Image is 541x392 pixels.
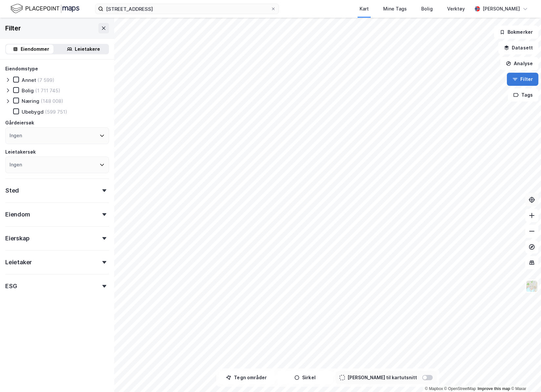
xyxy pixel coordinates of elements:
div: Verktøy [447,5,465,13]
div: Ingen [10,132,22,140]
div: Kontrollprogram for chat [508,361,541,392]
button: Datasett [498,41,538,54]
div: Eiendommer [21,45,49,53]
iframe: Chat Widget [508,361,541,392]
div: Kart [360,5,369,13]
div: (599 751) [45,109,67,115]
div: Mine Tags [383,5,407,13]
div: Bolig [22,87,34,94]
div: Annet [22,77,36,83]
a: Improve this map [478,386,510,391]
div: Bolig [421,5,433,13]
div: Leietakersøk [5,148,36,156]
div: Leietakere [75,45,100,53]
div: Filter [5,23,21,33]
div: Eierskap [5,234,29,242]
div: [PERSON_NAME] [483,5,520,13]
div: (1 711 745) [35,87,60,94]
button: Tags [508,88,538,102]
button: Bokmerker [494,26,538,39]
div: [PERSON_NAME] til kartutsnitt [347,374,417,382]
button: Sirkel [277,371,333,384]
div: Ubebygd [22,109,44,115]
img: Z [526,280,538,292]
img: logo.f888ab2527a4732fd821a326f86c7f29.svg [10,3,79,14]
button: Filter [507,73,538,86]
div: Næring [22,98,39,104]
div: Eiendomstype [5,65,38,73]
div: Ingen [10,161,22,169]
a: Mapbox [425,386,443,391]
button: Tegn områder [219,371,275,384]
input: Søk på adresse, matrikkel, gårdeiere, leietakere eller personer [103,4,271,14]
div: (148 008) [41,98,63,104]
div: Eiendom [5,211,30,218]
div: Leietaker [5,258,32,266]
a: OpenStreetMap [444,386,476,391]
div: (7 599) [37,77,54,83]
div: Gårdeiersøk [5,119,34,127]
button: Analyse [500,57,538,70]
div: ESG [5,282,17,290]
div: Sted [5,187,19,195]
